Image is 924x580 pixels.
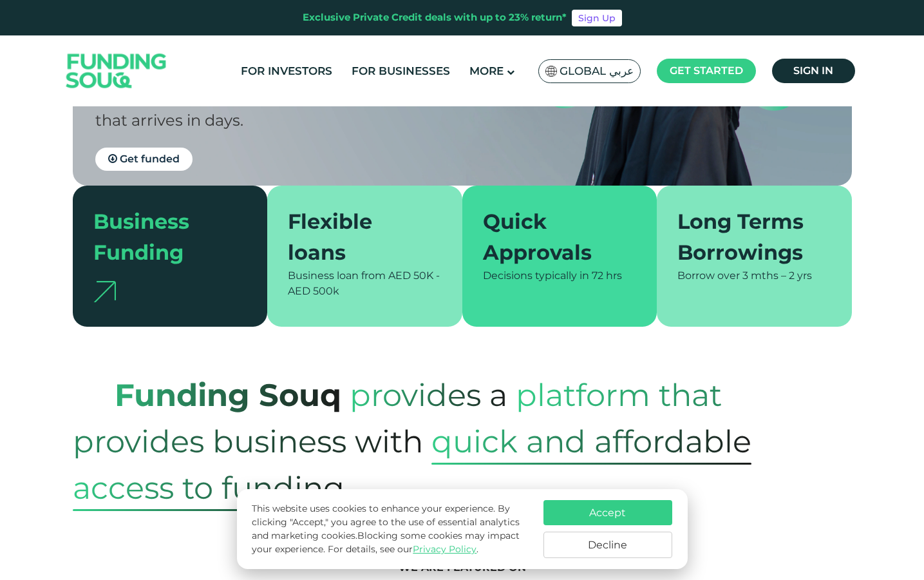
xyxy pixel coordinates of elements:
[592,269,622,282] span: 72 hrs
[560,64,634,79] span: Global عربي
[670,64,743,77] span: Get started
[469,64,504,77] span: More
[677,206,816,268] div: Long Terms Borrowings
[677,269,740,282] span: Borrow over
[545,66,557,77] img: SA Flag
[95,66,457,130] span: Take your company to the next level with our [DEMOGRAPHIC_DATA]-compliant finance that arrives in...
[238,61,335,82] a: For Investors
[252,502,530,556] p: This website uses cookies to enhance your experience. By clicking "Accept," you agree to the use ...
[252,530,520,555] span: Blocking some cookies may impact your experience.
[543,500,672,525] button: Accept
[288,269,386,282] span: Business loan from
[95,148,193,171] a: Get funded
[742,269,812,282] span: 3 mths – 2 yrs
[303,10,567,25] div: Exclusive Private Credit deals with up to 23% return*
[350,363,507,427] span: provides a
[348,61,453,82] a: For Businesses
[73,363,722,473] span: platform that provides business with
[772,59,855,83] a: Sign in
[120,153,180,165] span: Get funded
[793,64,833,77] span: Sign in
[53,39,180,104] img: Logo
[328,543,478,555] span: For details, see our .
[93,206,232,268] div: Business Funding
[543,532,672,558] button: Decline
[93,281,116,302] img: arrow
[115,376,341,414] strong: Funding Souq
[399,561,526,574] span: We are featured on
[73,465,351,511] span: access to funding.
[431,418,751,465] span: quick and affordable
[288,206,426,268] div: Flexible loans
[572,10,622,26] a: Sign Up
[483,206,621,268] div: Quick Approvals
[483,269,589,282] span: Decisions typically in
[413,543,476,555] a: Privacy Policy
